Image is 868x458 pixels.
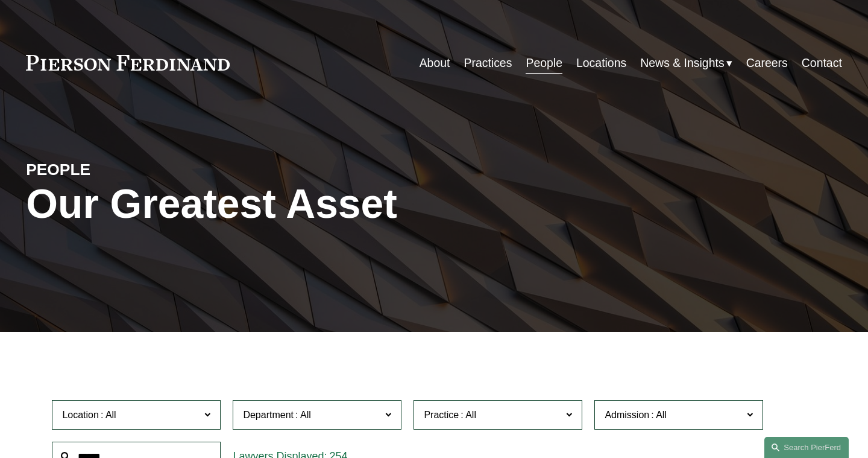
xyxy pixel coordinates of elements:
[62,410,99,420] span: Location
[746,51,788,75] a: Careers
[424,410,459,420] span: Practice
[640,51,732,75] a: folder dropdown
[605,410,649,420] span: Admission
[640,52,724,74] span: News & Insights
[764,437,849,458] a: Search this site
[26,160,230,180] h4: PEOPLE
[526,51,562,75] a: People
[420,51,450,75] a: About
[243,410,294,420] span: Department
[576,51,626,75] a: Locations
[464,51,512,75] a: Practices
[26,180,570,227] h1: Our Greatest Asset
[802,51,842,75] a: Contact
